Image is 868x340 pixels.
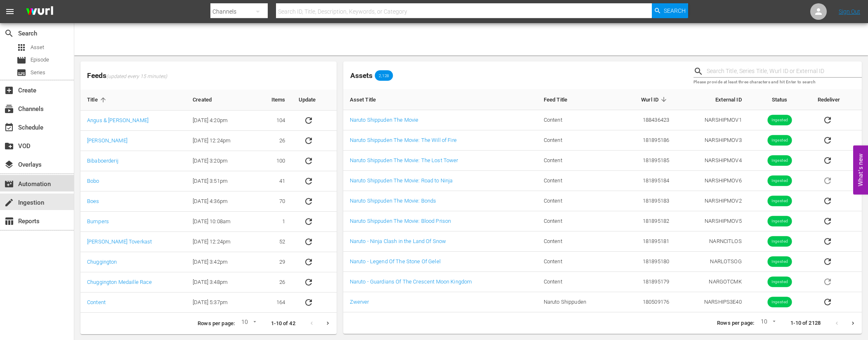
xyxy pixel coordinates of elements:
span: Ingested [767,137,792,144]
span: Asset [17,42,26,52]
span: Asset Title [350,96,387,103]
td: 104 [255,111,292,131]
td: 181895184 [617,171,676,191]
div: 10 [757,317,777,329]
td: 29 [255,252,292,272]
td: [DATE] 12:24pm [186,131,255,151]
span: Series [17,68,26,78]
a: Naruto - Ninja Clash in the Land Of Snow [350,238,446,244]
th: Feed Title [537,89,617,110]
a: Bibaboerderij [87,158,118,164]
span: Ingested [767,218,792,224]
td: Content [537,110,617,130]
th: Update [292,90,337,111]
td: NARSHIPMOV6 [676,171,748,191]
th: Items [255,90,292,111]
td: NARSHIPMOV1 [676,110,748,130]
td: Content [537,130,617,151]
span: Search [4,28,14,38]
td: Content [537,211,617,231]
a: Naruto Shippuden The Movie: Road to Ninja [350,177,453,184]
td: 180509176 [617,292,676,312]
a: Naruto - Guardians Of The Crescent Moon Kingdom [350,279,472,285]
td: Content [537,272,617,292]
span: Ingestion [4,198,14,208]
button: Next page [845,315,861,331]
td: 181895183 [617,191,676,211]
a: Bobo [87,178,99,184]
td: 100 [255,151,292,171]
span: Search [664,3,686,18]
td: NARNCITLOS [676,231,748,252]
span: Series [31,68,45,77]
a: Naruto Shippuden The Movie [350,117,419,123]
p: 1-10 of 42 [271,320,295,328]
a: [PERSON_NAME] [87,137,127,144]
td: NARSHIPMOV3 [676,130,748,151]
span: 2,128 [375,73,393,78]
span: Ingested [767,117,792,123]
td: 26 [255,131,292,151]
span: Wurl ID [641,96,669,103]
span: Title [87,96,108,104]
span: Ingested [767,158,792,164]
td: Content [537,231,617,252]
span: Episode [31,56,49,64]
span: Episode [17,55,26,65]
th: Redeliver [811,89,862,110]
a: Naruto Shippuden The Movie: Blood Prison [350,218,451,224]
span: Ingested [767,198,792,204]
span: Schedule [4,123,14,132]
span: Ingested [767,299,792,305]
table: sticky table [80,90,337,313]
span: Create [4,85,14,95]
td: Content [537,191,617,211]
span: Overlays [4,160,14,170]
td: 41 [255,171,292,191]
div: 10 [238,317,258,330]
a: Naruto Shippuden The Movie: The Lost Tower [350,157,458,163]
a: Sign Out [839,8,860,15]
td: [DATE] 3:51pm [186,171,255,191]
td: 188436423 [617,110,676,130]
span: Created [193,96,222,104]
span: Ingested [767,238,792,245]
a: Chuggington Medaille Race [87,279,152,285]
span: Ingested [767,178,792,184]
td: [DATE] 10:08am [186,212,255,232]
img: ans4CAIJ8jUAAAAAAAAAAAAAAAAAAAAAAAAgQb4GAAAAAAAAAAAAAAAAAAAAAAAAJMjXAAAAAAAAAAAAAAAAAAAAAAAAgAT5G... [20,2,59,21]
a: Zwerver [350,299,369,305]
td: NARSHIPMOV2 [676,191,748,211]
a: Angus & [PERSON_NAME] [87,117,149,123]
span: VOD [4,141,14,151]
td: Content [537,252,617,272]
a: Content [87,299,106,305]
td: NARGOTCMK [676,272,748,292]
td: 181895179 [617,272,676,292]
td: 181895181 [617,231,676,252]
td: NARSHIPS3E40 [676,292,748,312]
td: [DATE] 3:48pm [186,272,255,293]
input: Search Title, Series Title, Wurl ID or External ID [707,65,862,78]
span: Automation [4,179,14,189]
td: NARSHIPMOV5 [676,211,748,231]
span: Asset [31,43,44,52]
span: Assets [350,71,373,80]
td: [DATE] 5:37pm [186,293,255,313]
a: Naruto - Legend Of The Stone Of Gelel [350,258,441,264]
td: [DATE] 4:20pm [186,111,255,131]
a: Naruto Shippuden The Movie: Bonds [350,198,436,204]
p: 1-10 of 2128 [790,319,821,327]
th: Status [748,89,811,110]
td: Content [537,171,617,191]
p: Rows per page: [198,320,235,328]
td: NARSHIPMOV4 [676,151,748,171]
button: Search [652,3,688,18]
p: Rows per page: [717,319,754,327]
td: 181895180 [617,252,676,272]
td: [DATE] 3:20pm [186,151,255,171]
span: Ingested [767,279,792,285]
table: sticky table [343,89,862,312]
td: NARLOTSOG [676,252,748,272]
a: Naruto Shippuden The Movie: The Will of Fire [350,137,457,143]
